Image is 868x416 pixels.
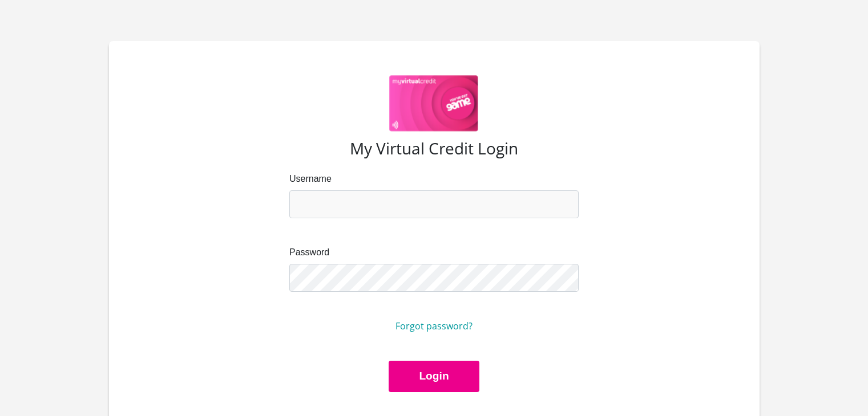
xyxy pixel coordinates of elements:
[389,361,479,392] button: Login
[289,246,579,259] label: Password
[289,190,579,218] input: Email
[395,320,473,332] a: Forgot password?
[289,172,579,186] label: Username
[136,139,732,158] h3: My Virtual Credit Login
[389,75,479,132] img: game logo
